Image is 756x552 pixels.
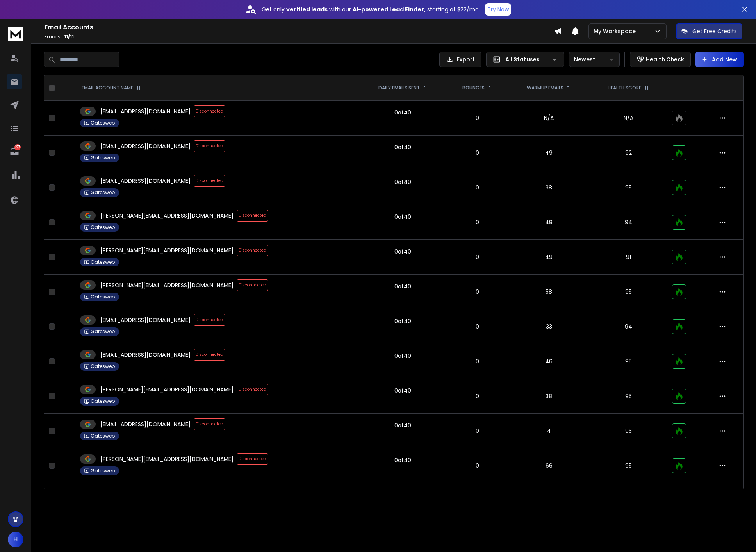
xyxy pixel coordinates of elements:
[487,5,509,13] p: Try Now
[692,27,737,35] p: Get Free Credits
[194,349,225,361] span: Disconnected
[100,107,191,115] p: [EMAIL_ADDRESS][DOMAIN_NAME]
[262,5,479,13] p: Get only with our starting at $22/mo
[394,178,411,186] div: 0 of 40
[91,294,115,300] p: Gatesweb
[394,456,411,464] div: 0 of 40
[452,392,503,400] p: 0
[452,149,503,157] p: 0
[394,282,411,290] div: 0 of 40
[452,184,503,191] p: 0
[452,462,503,470] p: 0
[100,420,191,428] p: [EMAIL_ADDRESS][DOMAIN_NAME]
[590,379,667,414] td: 95
[237,453,268,465] span: Disconnected
[590,136,667,170] td: 92
[237,279,268,291] span: Disconnected
[508,101,590,136] td: N/A
[100,455,234,463] p: [PERSON_NAME][EMAIL_ADDRESS][DOMAIN_NAME]
[7,144,22,160] a: 277
[194,175,225,187] span: Disconnected
[91,398,115,404] p: Gatesweb
[594,114,662,122] p: N/A
[378,85,420,91] p: DAILY EMAILS SENT
[237,384,268,395] span: Disconnected
[394,109,411,116] div: 0 of 40
[8,27,23,41] img: logo
[508,170,590,205] td: 38
[590,170,667,205] td: 95
[91,224,115,230] p: Gatesweb
[462,85,485,91] p: BOUNCES
[394,248,411,255] div: 0 of 40
[508,309,590,344] td: 33
[64,33,74,40] span: 11 / 11
[91,155,115,161] p: Gatesweb
[91,329,115,335] p: Gatesweb
[590,344,667,379] td: 95
[394,352,411,360] div: 0 of 40
[508,240,590,275] td: 49
[394,143,411,151] div: 0 of 40
[646,55,684,63] p: Health Check
[452,427,503,435] p: 0
[505,55,548,63] p: All Statuses
[45,34,554,40] p: Emails :
[508,448,590,483] td: 66
[194,314,225,326] span: Disconnected
[508,344,590,379] td: 46
[590,309,667,344] td: 94
[100,351,191,359] p: [EMAIL_ADDRESS][DOMAIN_NAME]
[695,52,744,67] button: Add New
[590,240,667,275] td: 91
[394,387,411,395] div: 0 of 40
[91,363,115,370] p: Gatesweb
[452,218,503,226] p: 0
[508,205,590,240] td: 48
[100,177,191,185] p: [EMAIL_ADDRESS][DOMAIN_NAME]
[590,414,667,448] td: 95
[569,52,620,67] button: Newest
[508,275,590,309] td: 58
[439,52,481,67] button: Export
[82,85,141,91] div: EMAIL ACCOUNT NAME
[91,189,115,196] p: Gatesweb
[508,136,590,170] td: 49
[508,414,590,448] td: 4
[14,144,21,150] p: 277
[594,27,639,35] p: My Workspace
[45,23,554,32] h1: Email Accounts
[100,247,234,254] p: [PERSON_NAME][EMAIL_ADDRESS][DOMAIN_NAME]
[194,418,225,430] span: Disconnected
[590,205,667,240] td: 94
[452,253,503,261] p: 0
[485,3,511,16] button: Try Now
[508,379,590,414] td: 38
[91,120,115,126] p: Gatesweb
[608,85,641,91] p: HEALTH SCORE
[590,275,667,309] td: 95
[237,210,268,222] span: Disconnected
[527,85,563,91] p: WARMUP EMAILS
[100,212,234,220] p: [PERSON_NAME][EMAIL_ADDRESS][DOMAIN_NAME]
[8,532,23,547] button: H
[630,52,691,67] button: Health Check
[452,288,503,296] p: 0
[100,281,234,289] p: [PERSON_NAME][EMAIL_ADDRESS][DOMAIN_NAME]
[91,468,115,474] p: Gatesweb
[394,422,411,429] div: 0 of 40
[91,259,115,265] p: Gatesweb
[91,433,115,439] p: Gatesweb
[590,448,667,483] td: 95
[237,245,268,256] span: Disconnected
[194,105,225,117] span: Disconnected
[100,316,191,324] p: [EMAIL_ADDRESS][DOMAIN_NAME]
[194,140,225,152] span: Disconnected
[100,142,191,150] p: [EMAIL_ADDRESS][DOMAIN_NAME]
[394,213,411,221] div: 0 of 40
[452,357,503,365] p: 0
[353,5,426,13] strong: AI-powered Lead Finder,
[452,114,503,122] p: 0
